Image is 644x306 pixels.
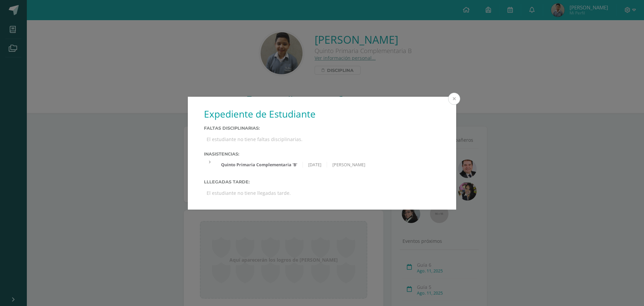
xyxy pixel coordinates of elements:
label: Inasistencias: [204,151,440,157]
h1: Expediente de Estudiante [204,107,440,120]
button: Close (Esc) [448,93,460,105]
div: El estudiante no tiene faltas disciplinarias. [204,133,440,145]
div: [PERSON_NAME] [327,162,371,168]
div: Quinto Primaria Complementaria 'B' [216,162,303,168]
div: [DATE] [303,162,327,168]
div: El estudiante no tiene llegadas tarde. [204,187,440,199]
label: Faltas Disciplinarias: [204,126,440,131]
label: Lllegadas tarde: [204,179,440,184]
